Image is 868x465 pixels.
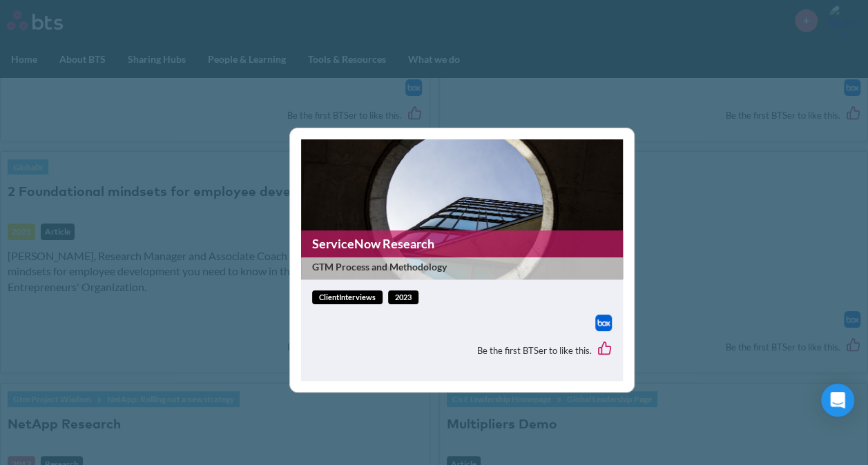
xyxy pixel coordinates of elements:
[312,331,612,370] div: Be the first BTSer to like this.
[595,315,612,331] a: Download file from Box
[312,260,609,274] span: GTM Process and Methodology
[595,315,612,331] img: Box logo
[301,230,623,257] a: ServiceNow Research
[312,290,383,305] span: clientInterviews
[821,384,854,417] div: Open Intercom Messenger
[388,290,418,305] span: 2023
